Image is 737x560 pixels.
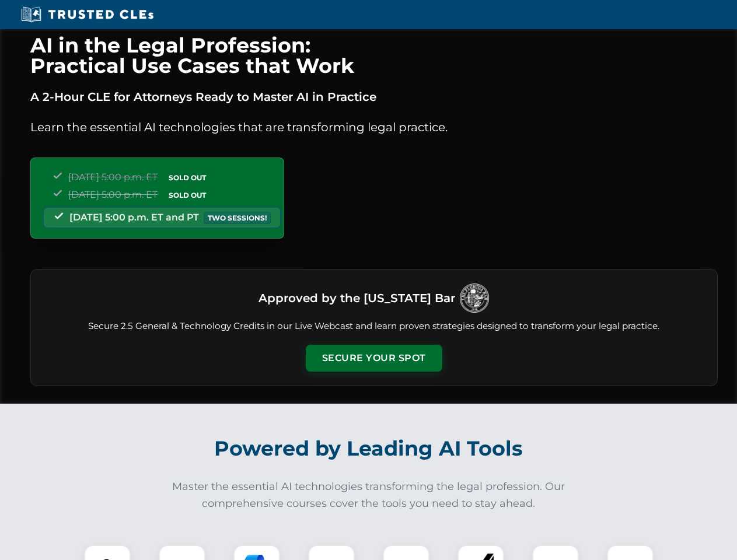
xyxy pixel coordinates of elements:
span: [DATE] 5:00 p.m. ET [68,189,158,200]
span: [DATE] 5:00 p.m. ET [68,171,158,183]
h3: Approved by the [US_STATE] Bar [259,288,455,309]
p: Learn the essential AI technologies that are transforming legal practice. [30,118,718,136]
p: Master the essential AI technologies transforming the legal profession. Our comprehensive courses... [165,478,573,512]
span: SOLD OUT [165,171,210,184]
button: Secure Your Spot [306,345,442,372]
h1: AI in the Legal Profession: Practical Use Cases that Work [30,35,718,76]
p: Secure 2.5 General & Technology Credits in our Live Webcast and learn proven strategies designed ... [45,320,703,333]
h2: Powered by Leading AI Tools [46,428,692,469]
img: Logo [460,283,489,313]
span: SOLD OUT [165,189,210,201]
p: A 2-Hour CLE for Attorneys Ready to Master AI in Practice [30,87,718,106]
img: Trusted CLEs [18,6,157,23]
